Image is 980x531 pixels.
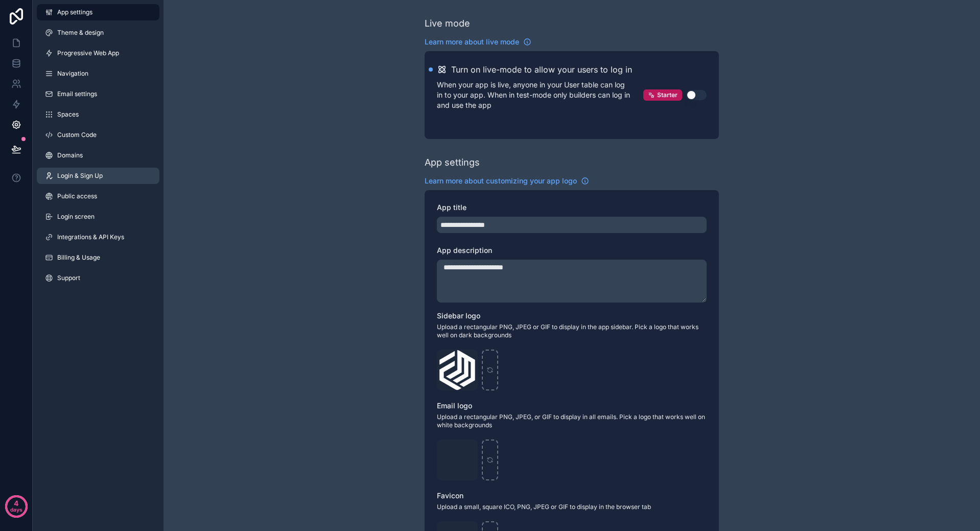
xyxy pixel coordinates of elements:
[37,249,159,266] a: Billing & Usage
[37,86,159,102] a: Email settings
[57,29,104,37] span: Theme & design
[425,37,531,47] a: Learn more about live mode
[57,233,124,241] span: Integrations & API Keys
[57,172,103,180] span: Login & Sign Up
[57,110,79,119] span: Spaces
[657,91,678,99] span: Starter
[37,45,159,61] a: Progressive Web App
[437,503,707,511] span: Upload a small, square ICO, PNG, JPEG or GIF to display in the browser tab
[57,192,97,200] span: Public access
[37,209,159,225] a: Login screen
[437,323,707,339] span: Upload a rectangular PNG, JPEG or GIF to display in the app sidebar. Pick a logo that works well ...
[437,80,643,110] p: When your app is live, anyone in your User table can log in to your app. When in test-mode only b...
[37,127,159,143] a: Custom Code
[425,37,519,47] span: Learn more about live mode
[37,168,159,184] a: Login & Sign Up
[37,25,159,41] a: Theme & design
[451,63,632,76] h2: Turn on live-mode to allow your users to log in
[437,246,492,255] span: App description
[437,203,466,212] span: App title
[437,491,463,500] span: Favicon
[37,65,159,82] a: Navigation
[57,274,80,282] span: Support
[57,253,100,262] span: Billing & Usage
[425,16,470,31] div: Live mode
[57,90,97,98] span: Email settings
[37,4,159,20] a: App settings
[57,151,83,159] span: Domains
[37,147,159,164] a: Domains
[57,8,92,16] span: App settings
[437,413,707,429] span: Upload a rectangular PNG, JPEG, or GIF to display in all emails. Pick a logo that works well on w...
[37,229,159,245] a: Integrations & API Keys
[10,502,22,517] p: days
[37,188,159,204] a: Public access
[14,498,18,509] p: 4
[425,176,577,186] span: Learn more about customizing your app logo
[437,311,480,320] span: Sidebar logo
[37,270,159,286] a: Support
[437,401,472,410] span: Email logo
[57,49,119,57] span: Progressive Web App
[425,155,480,170] div: App settings
[37,106,159,123] a: Spaces
[425,176,589,186] a: Learn more about customizing your app logo
[57,131,97,139] span: Custom Code
[57,213,95,221] span: Login screen
[57,70,88,78] span: Navigation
